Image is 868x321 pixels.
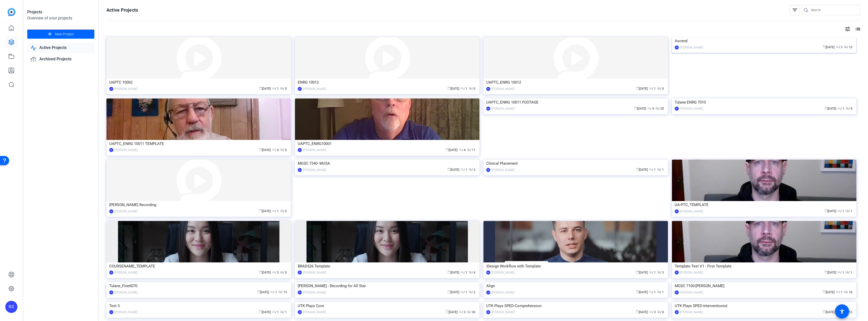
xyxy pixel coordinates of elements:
[460,271,467,274] span: / 1
[278,290,287,294] span: / 15
[27,9,94,15] div: Projects
[680,290,703,295] div: [PERSON_NAME]
[298,79,477,86] div: ENRG 10012
[280,310,287,314] span: / 1
[845,26,851,32] mat-icon: tune
[298,87,302,91] div: BS
[823,45,834,49] span: [DATE]
[115,147,138,153] div: [PERSON_NAME]
[270,290,273,293] span: group
[469,87,475,90] span: / 0
[272,148,275,151] span: group
[844,45,852,49] span: / 10
[836,290,839,293] span: group
[259,209,271,213] span: [DATE]
[486,262,665,270] div: iDesign Workflow with Template
[837,209,840,212] span: group
[675,37,854,45] div: Ascend
[837,107,840,110] span: group
[647,107,650,110] span: group
[655,107,664,110] span: / 20
[447,271,459,274] span: [DATE]
[109,262,288,270] div: COURSENAME_TEMPLATE
[811,7,856,13] input: Search
[636,310,648,314] span: [DATE]
[649,270,652,274] span: group
[109,302,288,310] div: Test 3
[649,310,652,313] span: group
[298,290,302,294] div: BS
[259,310,271,314] span: [DATE]
[469,290,472,293] span: radio
[649,87,656,90] span: / 1
[844,310,852,314] span: / 13
[846,209,852,213] span: / 1
[675,310,679,314] div: BS
[446,148,449,151] span: calendar_today
[469,271,475,274] span: / 4
[680,209,703,214] div: [PERSON_NAME]
[259,148,271,152] span: [DATE]
[27,43,94,53] a: Active Projects
[655,107,658,110] span: radio
[280,270,283,274] span: radio
[657,168,660,171] span: radio
[280,271,287,274] span: / 0
[303,86,326,91] div: [PERSON_NAME]
[486,270,490,275] div: BS
[447,290,459,294] span: [DATE]
[844,45,847,48] span: radio
[272,148,279,152] span: / 4
[259,270,262,274] span: calendar_today
[836,45,839,48] span: group
[680,106,703,111] div: [PERSON_NAME]
[459,148,462,151] span: group
[303,290,326,295] div: [PERSON_NAME]
[303,270,326,275] div: [PERSON_NAME]
[657,87,664,90] span: / 0
[649,290,656,294] span: / 1
[824,107,836,110] span: [DATE]
[298,262,477,270] div: BRAD526 Template
[447,168,459,171] span: [DATE]
[460,168,467,171] span: / 1
[486,302,665,310] div: UTK Plays SPED-Comprehension
[109,140,288,147] div: UAPTC_ENRG 10011 TEMPLATE
[675,290,679,294] div: BS
[109,310,113,314] div: KJ
[492,310,514,315] div: [PERSON_NAME]
[680,270,703,275] div: [PERSON_NAME]
[27,15,94,21] div: Overview of your projects
[298,140,477,147] div: UAPTC_ENRG10001
[636,87,639,90] span: calendar_today
[823,290,834,294] span: [DATE]
[636,87,648,90] span: [DATE]
[303,147,326,153] div: [PERSON_NAME]
[636,168,639,171] span: calendar_today
[486,168,490,172] div: BS
[492,86,514,91] div: [PERSON_NAME]
[459,310,466,314] span: / 3
[837,270,840,274] span: group
[636,290,639,293] span: calendar_today
[280,209,283,212] span: radio
[675,107,679,111] div: BS
[486,160,665,167] div: Clinical Placement
[846,107,852,110] span: / 8
[675,45,679,50] div: BS
[467,310,470,313] span: radio
[115,86,138,91] div: [PERSON_NAME]
[839,308,845,314] mat-icon: accessibility
[486,290,490,294] div: BS
[649,310,656,314] span: / 3
[680,310,703,315] div: [PERSON_NAME]
[259,148,262,151] span: calendar_today
[109,290,113,294] div: BS
[259,310,262,313] span: calendar_today
[824,271,836,274] span: [DATE]
[8,8,15,16] img: blue-gradient.svg
[837,107,844,110] span: / 1
[469,168,472,171] span: radio
[837,271,844,274] span: / 1
[846,209,849,212] span: radio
